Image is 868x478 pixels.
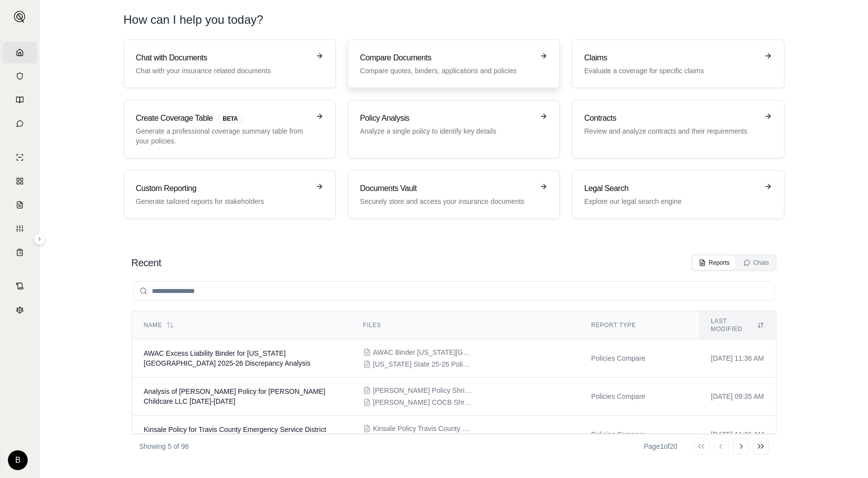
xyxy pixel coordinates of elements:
p: Explore our legal search engine [584,196,758,206]
h3: Chat with Documents [136,52,310,64]
a: Custom ReportingGenerate tailored reports for stakeholders [124,170,336,219]
button: Expand sidebar [34,233,46,245]
a: Custom Report [2,218,37,239]
span: Kinsale Policy Travis County Emergency Service District 2025-2026 ($1M xs $50K).pdf [373,424,472,433]
a: Legal Search Engine [2,299,37,321]
h3: Documents Vault [360,183,534,194]
h3: Contracts [584,112,758,124]
p: Review and analyze contracts and their requirements [584,126,758,136]
a: Documents VaultSecurely store and access your insurance documents [348,170,560,219]
a: Policy Comparisons [2,170,37,192]
a: Create Coverage TableBETAGenerate a professional coverage summary table from your policies. [124,100,336,158]
div: Last modified [711,317,764,333]
span: Ohio State 25-26 Policy 0313-3659.pdf [373,359,472,369]
p: Generate a professional coverage summary table from your policies. [136,126,310,146]
a: Chat with DocumentsChat with your insurance related documents [124,40,336,88]
span: BETA [217,113,243,124]
button: Reports [693,256,735,270]
td: [DATE] 11:36 AM [699,339,776,378]
button: Chats [737,256,775,270]
h3: Claims [584,52,758,64]
p: Generate tailored reports for stakeholders [136,196,310,206]
a: Coverage Table [2,241,37,263]
th: Files [351,311,579,339]
span: AWAC Excess Liability Binder for Ohio State University 2025-26 Discrepancy Analysis [144,349,311,367]
a: ContractsReview and analyze contracts and their requirements [572,100,784,158]
div: Chats [743,259,769,267]
h1: How can I help you today? [124,12,264,28]
div: Reports [699,259,730,267]
span: AWAC Binder Ohio State University 2025-26 Excess Liability ($10M XS $65M).pdf [373,347,472,357]
a: Chat [2,113,37,135]
div: Page 1 of 20 [644,441,678,451]
p: Chat with your insurance related documents [136,66,310,76]
a: Legal SearchExplore our legal search engine [572,170,784,219]
p: Analyze a single policy to identify key details [360,126,534,136]
h3: Legal Search [584,183,758,194]
a: Compare DocumentsCompare quotes, binders, applications and policies [348,40,560,88]
a: Policy AnalysisAnalyze a single policy to identify key details [348,100,560,158]
td: Policies Compare [579,339,699,378]
span: Miller Policy Shri Ganesh Childcare LLC 2025-2026 SML ($1M xs $7.5K SIR).pdf [373,385,472,395]
a: ClaimsEvaluate a coverage for specific claims [572,40,784,88]
span: Miller COCB Shri Ganesh Childcare LLC 2025-2026 SML ($1M xs $7.5K SIR).pdf [373,397,472,407]
td: [DATE] 11:26 AM [699,416,776,454]
a: Claim Coverage [2,194,37,216]
h3: Custom Reporting [136,183,310,194]
p: Securely store and access your insurance documents [360,196,534,206]
h3: Compare Documents [360,52,534,64]
div: Name [144,321,340,329]
h3: Policy Analysis [360,112,534,124]
a: Prompt Library [2,89,37,111]
a: Documents Vault [2,65,37,87]
a: Contract Analysis [2,275,37,297]
p: Compare quotes, binders, applications and policies [360,66,534,76]
td: [DATE] 09:35 AM [699,378,776,416]
img: Expand sidebar [14,11,26,23]
td: Policies Compare [579,378,699,416]
h2: Recent [132,256,161,270]
a: Single Policy [2,146,37,168]
p: Evaluate a coverage for specific claims [584,66,758,76]
span: Kinsale Policy for Travis County Emergency Service District 2025-2026 Discrepancy Analysis [144,426,326,443]
div: B [8,450,28,470]
span: Analysis of Miller Policy for Shri Ganesh Childcare LLC 2025-2026 [144,387,325,405]
button: Expand sidebar [10,7,30,27]
td: Policies Compare [579,416,699,454]
th: Report Type [579,311,699,339]
a: Home [2,42,37,63]
p: Showing 5 of 96 [139,441,189,451]
h3: Create Coverage Table [136,112,310,124]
